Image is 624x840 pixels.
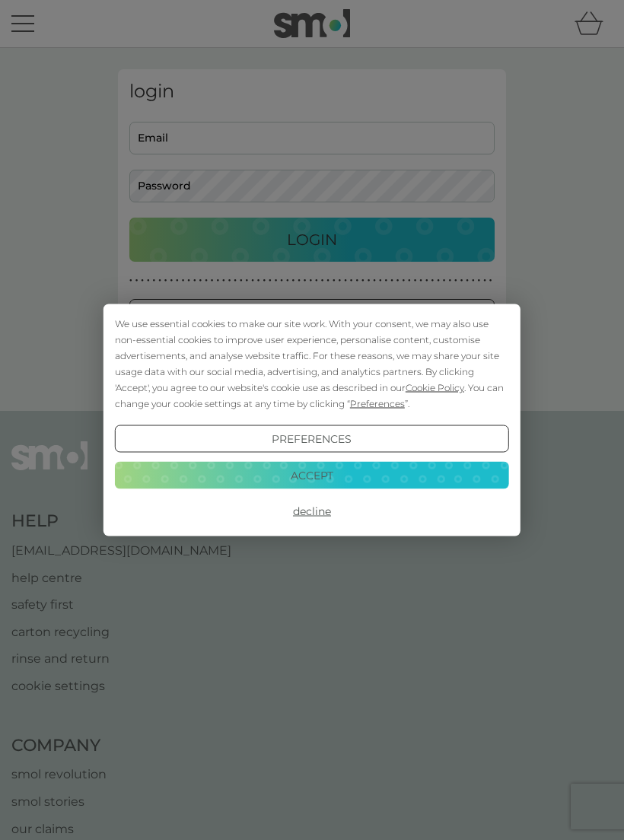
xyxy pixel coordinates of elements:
div: We use essential cookies to make our site work. With your consent, we may also use non-essential ... [115,316,509,412]
span: Preferences [350,398,405,409]
button: Accept [115,461,509,488]
button: Decline [115,498,509,525]
span: Cookie Policy [406,382,464,393]
div: Cookie Consent Prompt [103,304,521,536]
button: Preferences [115,425,509,453]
